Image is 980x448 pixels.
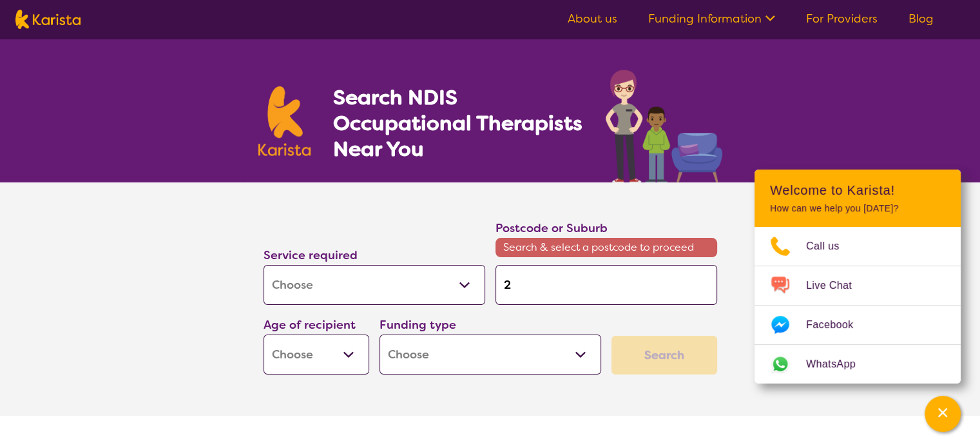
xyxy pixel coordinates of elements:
button: Channel Menu [925,396,961,432]
label: Postcode or Suburb [495,220,608,236]
img: occupational-therapy [606,70,722,182]
a: Blog [908,11,934,26]
div: Channel Menu [754,170,961,384]
a: For Providers [806,11,878,26]
a: Funding Information [648,11,775,26]
span: Facebook [806,315,869,335]
a: About us [568,11,617,26]
img: Karista logo [15,10,81,29]
input: Type [495,265,717,305]
ul: Choose channel [754,227,961,384]
h2: Welcome to Karista! [770,182,945,198]
span: Search & select a postcode to proceed [495,238,717,257]
h1: Search NDIS Occupational Therapists Near You [332,84,583,162]
span: Live Chat [806,276,867,295]
p: How can we help you [DATE]? [770,203,945,214]
a: Web link opens in a new tab. [754,345,961,384]
label: Age of recipient [264,317,356,333]
span: Call us [806,237,855,256]
label: Service required [264,248,358,263]
label: Funding type [380,317,456,333]
img: Karista logo [258,86,311,156]
span: WhatsApp [806,355,871,374]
